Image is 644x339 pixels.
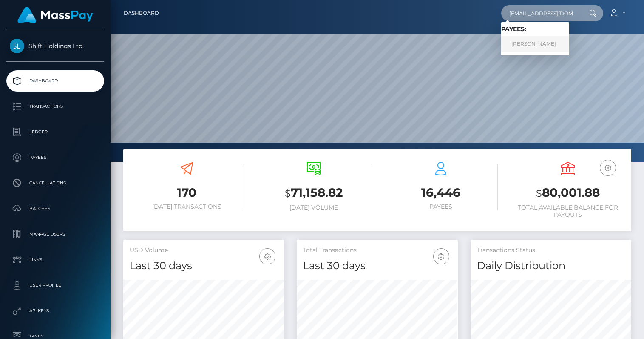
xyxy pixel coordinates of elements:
[6,96,104,117] a: Transactions
[130,246,278,255] h5: USD Volume
[6,147,104,168] a: Payees
[511,204,625,218] h6: Total Available Balance for Payouts
[10,75,101,87] p: Dashboard
[257,184,371,202] h3: 71,158.82
[501,26,569,33] h6: Payees:
[10,228,101,241] p: Manage Users
[10,100,101,113] p: Transactions
[6,275,104,296] a: User Profile
[6,224,104,245] a: Manage Users
[6,121,104,143] a: Ledger
[10,177,101,190] p: Cancellations
[384,184,498,201] h3: 16,446
[6,300,104,322] a: API Keys
[257,204,371,211] h6: [DATE] Volume
[10,253,101,266] p: Links
[17,7,93,23] img: MassPay Logo
[285,187,291,199] small: $
[6,42,104,50] span: Shift Holdings Ltd.
[130,184,244,201] h3: 170
[10,151,101,164] p: Payees
[6,198,104,219] a: Batches
[10,202,101,215] p: Batches
[384,203,498,210] h6: Payees
[124,4,159,22] a: Dashboard
[10,39,24,53] img: Shift Holdings Ltd.
[303,246,451,255] h5: Total Transactions
[501,36,569,52] a: [PERSON_NAME]
[6,249,104,270] a: Links
[303,259,451,273] h4: Last 30 days
[6,172,104,194] a: Cancellations
[536,187,542,199] small: $
[501,5,581,21] input: Search...
[511,184,625,202] h3: 80,001.88
[477,259,625,273] h4: Daily Distribution
[477,246,625,255] h5: Transactions Status
[130,259,278,273] h4: Last 30 days
[130,203,244,210] h6: [DATE] Transactions
[10,279,101,292] p: User Profile
[10,126,101,138] p: Ledger
[6,70,104,92] a: Dashboard
[10,305,101,317] p: API Keys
